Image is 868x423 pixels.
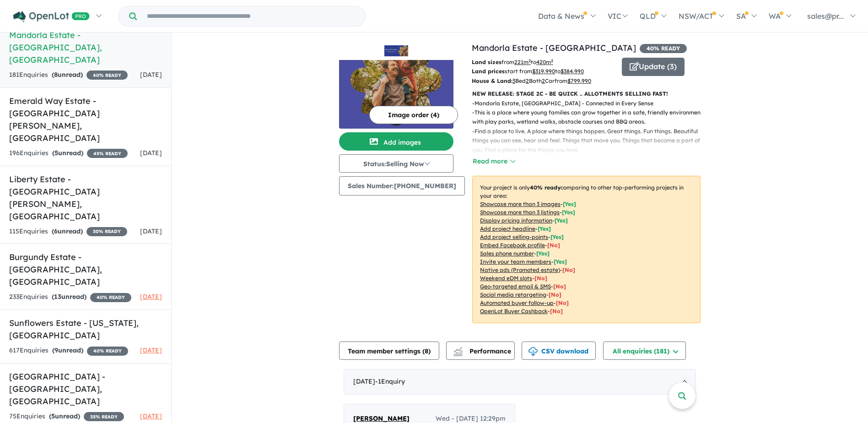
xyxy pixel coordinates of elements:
p: Your project is only comparing to other top-performing projects in your area: - - - - - - - - - -... [472,176,701,323]
span: [No] [553,283,566,290]
a: Mandorla Estate - [GEOGRAPHIC_DATA] [472,43,636,53]
b: Land prices [472,68,505,75]
u: 3 [512,77,515,84]
div: 115 Enquir ies [9,226,127,237]
p: - This is a place where young families can grow together in a safe, friendly environment with pla... [472,108,708,127]
div: 75 Enquir ies [9,411,124,422]
sup: 2 [528,58,531,63]
span: [ Yes ] [562,209,575,216]
span: 35 % READY [84,412,124,421]
span: 45 % READY [87,149,128,158]
u: 221 m [514,59,531,65]
u: Native ads (Promoted estate) [480,266,560,273]
img: Openlot PRO Logo White [13,11,90,22]
button: Read more [472,156,515,167]
span: [PERSON_NAME] [353,414,410,423]
u: Weekend eDM slots [480,275,532,282]
h5: [GEOGRAPHIC_DATA] - [GEOGRAPHIC_DATA] , [GEOGRAPHIC_DATA] [9,370,162,407]
a: Mandorla Estate - Munno Para Downs LogoMandorla Estate - Munno Para Downs [339,42,453,129]
button: CSV download [522,342,596,360]
h5: Burgundy Estate - [GEOGRAPHIC_DATA] , [GEOGRAPHIC_DATA] [9,251,162,288]
span: [ Yes ] [563,201,576,207]
span: [ Yes ] [555,217,568,224]
u: Add project headline [480,225,535,232]
span: [ Yes ] [554,258,567,265]
span: [ Yes ] [550,233,564,240]
span: [ Yes ] [538,225,551,232]
input: Try estate name, suburb, builder or developer [139,6,363,26]
span: 40 % READY [90,293,131,302]
span: [No] [549,291,561,298]
span: [No] [550,308,563,315]
u: Sales phone number [480,250,534,257]
span: 9 [54,346,58,354]
u: 2 [526,77,529,84]
p: - Find a place to live. A place where things happen. Great things. Fun things. Beautiful things y... [472,127,708,155]
span: to [531,59,553,65]
div: 196 Enquir ies [9,148,128,159]
p: start from [472,67,615,76]
span: [DATE] [140,412,162,420]
u: OpenLot Buyer Cashback [480,308,548,315]
span: [ No ] [547,242,560,249]
span: - 1 Enquir y [375,377,405,385]
span: [DATE] [140,293,162,301]
span: [No] [556,299,569,306]
u: 2 [542,77,545,84]
u: Showcase more than 3 listings [480,209,560,216]
u: Add project selling-points [480,233,548,240]
span: 6 [54,227,58,235]
img: line-chart.svg [454,347,462,352]
u: Showcase more than 3 images [480,201,561,207]
img: Mandorla Estate - Munno Para Downs [339,60,453,129]
img: bar-chart.svg [453,350,463,356]
u: Geo-targeted email & SMS [480,283,551,290]
span: 5 [51,412,55,420]
strong: ( unread) [52,149,83,157]
div: [DATE] [344,369,696,395]
button: Sales Number:[PHONE_NUMBER] [339,176,465,195]
span: [DATE] [140,149,162,157]
span: Performance [455,347,511,355]
span: 40 % READY [87,347,128,356]
h5: Mandorla Estate - [GEOGRAPHIC_DATA] , [GEOGRAPHIC_DATA] [9,29,162,66]
u: $ 799,990 [567,77,591,84]
div: 617 Enquir ies [9,345,128,356]
div: 181 Enquir ies [9,70,128,81]
span: 8 [425,347,428,355]
b: Land sizes [472,59,501,65]
button: Status:Selling Now [339,154,453,173]
strong: ( unread) [52,346,83,354]
h5: Sunflowers Estate - [US_STATE] , [GEOGRAPHIC_DATA] [9,317,162,342]
b: House & Land: [472,77,512,84]
u: Display pricing information [480,217,552,224]
p: - Mandorla Estate, [GEOGRAPHIC_DATA] - Connected in Every Sense [472,99,708,108]
p: NEW RELEASE: STAGE 2C - BE QUICK .. ALLOTMENTS SELLING FAST! [472,89,701,98]
strong: ( unread) [52,227,83,235]
u: Embed Facebook profile [480,242,545,249]
span: 40 % READY [86,70,128,80]
u: Social media retargeting [480,291,546,298]
img: Mandorla Estate - Munno Para Downs Logo [343,45,450,56]
span: 8 [54,70,58,79]
p: Bed Bath Car from [472,76,615,86]
u: $ 384,990 [561,68,584,75]
button: Update (3) [622,58,685,76]
span: sales@pr... [807,11,844,21]
span: [DATE] [140,227,162,235]
button: All enquiries (181) [603,342,686,360]
span: [ Yes ] [536,250,550,257]
h5: Emerald Way Estate - [GEOGRAPHIC_DATA][PERSON_NAME] , [GEOGRAPHIC_DATA] [9,95,162,144]
strong: ( unread) [52,293,86,301]
p: from [472,58,615,67]
img: download icon [528,347,538,356]
span: to [555,68,584,75]
u: Automated buyer follow-up [480,299,554,306]
span: [No] [562,266,575,273]
div: 233 Enquir ies [9,292,131,303]
u: Invite your team members [480,258,551,265]
button: Team member settings (8) [339,342,439,360]
sup: 2 [551,58,553,63]
strong: ( unread) [49,412,80,420]
u: $ 319,990 [532,68,555,75]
